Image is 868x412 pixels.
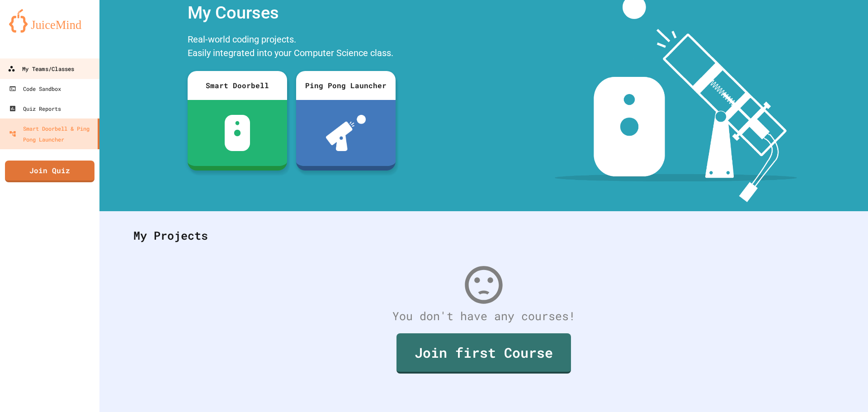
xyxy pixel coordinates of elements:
[9,83,61,94] div: Code Sandbox
[9,103,61,114] div: Quiz Reports
[296,71,396,100] div: Ping Pong Launcher
[225,115,250,151] img: sdb-white.svg
[326,115,366,151] img: ppl-with-ball.png
[183,30,400,64] div: Real-world coding projects. Easily integrated into your Computer Science class.
[9,123,94,145] div: Smart Doorbell & Ping Pong Launcher
[124,308,843,325] div: You don't have any courses!
[8,63,74,75] div: My Teams/Classes
[5,161,94,182] a: Join Quiz
[396,333,571,374] a: Join first Course
[9,9,90,33] img: logo-orange.svg
[188,71,287,100] div: Smart Doorbell
[124,218,843,253] div: My Projects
